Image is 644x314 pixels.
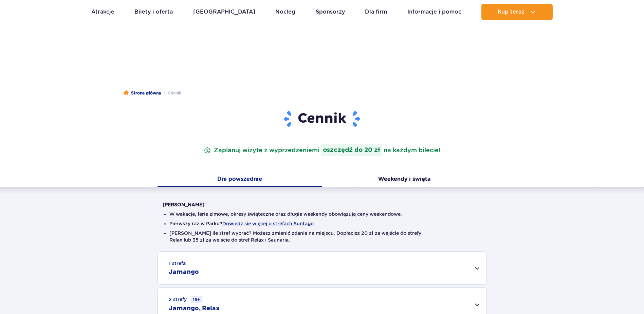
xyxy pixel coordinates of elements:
a: Strona główna [124,90,161,97]
h2: Jamango, Relax [169,304,220,313]
a: Informacje i pomoc [407,4,461,20]
li: W wakacje, ferie zimowe, okresy świąteczne oraz długie weekendy obowiązują ceny weekendowe. [169,211,475,217]
strong: [PERSON_NAME]: [163,202,206,207]
a: Atrakcje [91,4,114,20]
h1: Cennik [163,110,482,128]
span: Kup teraz [498,9,525,15]
li: [PERSON_NAME] ile stref wybrać? Możesz zmienić zdanie na miejscu. Dopłacisz 20 zł za wejście do s... [169,230,475,243]
li: Cennik [161,90,181,97]
p: Zaplanuj wizytę z wyprzedzeniem na każdym bilecie! [202,144,442,156]
a: Nocleg [275,4,295,20]
strong: oszczędź do 20 zł [321,144,382,156]
a: [GEOGRAPHIC_DATA] [193,4,255,20]
a: Bilety i oferta [134,4,173,20]
li: Pierwszy raz w Parku? [169,220,475,227]
button: Dni powszednie [158,173,322,187]
button: Kup teraz [481,4,553,20]
small: 1 strefa [169,260,186,267]
small: 2 strefy [169,296,202,303]
a: Dla firm [365,4,387,20]
h2: Jamango [169,268,199,276]
button: Dowiedz się więcej o strefach Suntago [222,221,314,226]
a: Sponsorzy [316,4,345,20]
button: Weekendy i święta [322,173,487,187]
small: 16+ [191,296,202,303]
